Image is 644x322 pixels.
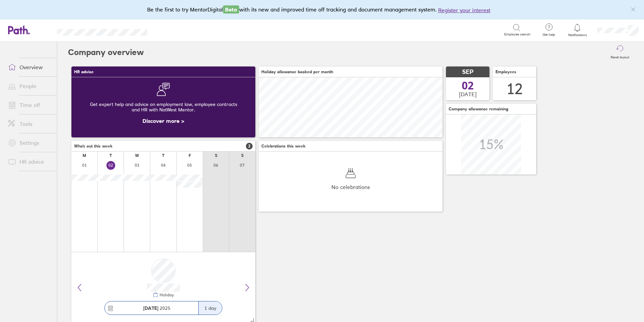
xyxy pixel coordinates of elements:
span: HR advice [74,70,94,74]
a: Notifications [567,23,588,37]
div: S [215,153,217,158]
a: Overview [3,60,57,74]
span: Beta [223,5,239,14]
div: W [135,153,139,158]
a: Tools [3,117,57,131]
a: Discover more > [142,117,184,124]
button: Reset layout [607,42,633,63]
a: Settings [3,136,57,150]
div: 12 [507,80,523,98]
div: M [83,153,86,158]
a: Time off [3,98,57,112]
span: [DATE] [459,91,477,97]
strong: [DATE] [143,305,158,311]
div: T [162,153,164,158]
span: Employee search [504,32,530,36]
span: 2025 [143,305,170,311]
span: No celebrations [331,184,370,190]
span: Who's out this week [74,144,112,149]
div: F [189,153,191,158]
span: 02 [462,80,474,91]
a: People [3,79,57,93]
div: Search [165,27,183,33]
h2: Company overview [68,42,144,63]
div: T [109,153,112,158]
span: SEP [462,69,474,76]
div: Be the first to try MentorDigital with its new and improved time off tracking and document manage... [147,5,497,14]
a: HR advice [3,155,57,168]
span: Holiday allowance booked per month [261,70,333,74]
div: 1 day [198,301,222,315]
span: Company allowance remaining [449,107,508,111]
button: Register your interest [438,6,490,14]
label: Reset layout [607,53,633,59]
div: Holiday [158,293,174,297]
span: Notifications [567,33,588,37]
span: Celebrations this week [261,144,305,149]
div: Get expert help and advice on employment law, employee contracts and HR with NatWest Mentor. [77,96,250,118]
div: S [241,153,244,158]
span: Employees [495,70,516,74]
span: Get help [538,33,560,37]
span: 2 [246,143,253,150]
